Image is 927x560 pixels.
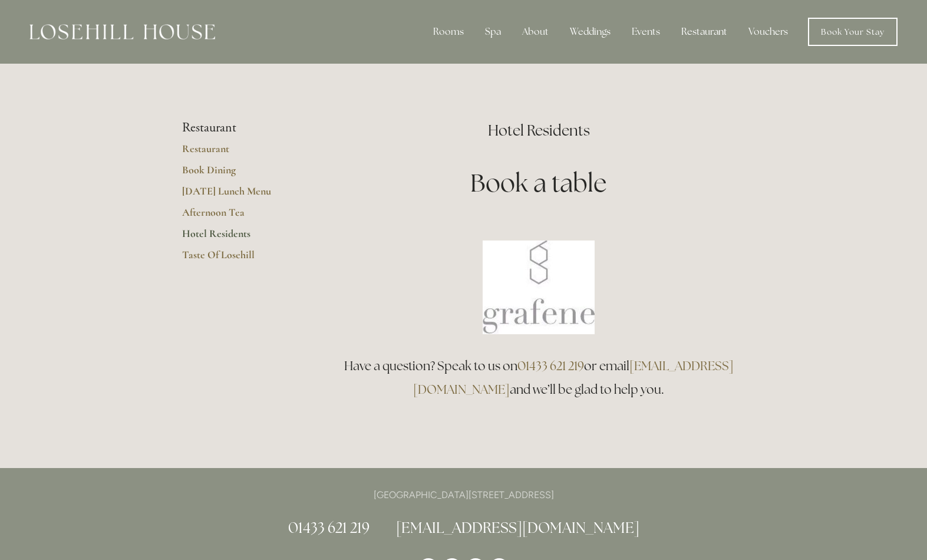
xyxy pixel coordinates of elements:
a: [EMAIL_ADDRESS][DOMAIN_NAME] [413,358,734,397]
a: [EMAIL_ADDRESS][DOMAIN_NAME] [396,518,639,537]
div: Restaurant [672,20,737,44]
div: Rooms [424,20,473,44]
a: Taste Of Losehill [182,248,295,269]
div: Weddings [560,20,620,44]
a: Afternoon Tea [182,206,295,227]
div: Events [622,20,669,44]
a: 01433 621 219 [288,518,370,537]
a: 01433 621 219 [517,358,584,374]
img: Losehill House [29,24,215,39]
p: [GEOGRAPHIC_DATA][STREET_ADDRESS] [182,487,745,503]
h2: Hotel Residents [332,120,745,141]
h1: Book a table [332,166,745,200]
a: Vouchers [739,20,797,44]
img: Book a table at Grafene Restaurant @ Losehill [483,241,595,334]
li: Restaurant [182,120,295,136]
div: Spa [476,20,510,44]
a: Hotel Residents [182,227,295,248]
div: About [513,20,558,44]
a: Restaurant [182,142,295,163]
h3: Have a question? Speak to us on or email and we’ll be glad to help you. [332,354,745,401]
a: Book Your Stay [808,18,898,46]
a: Book Dining [182,163,295,185]
a: [DATE] Lunch Menu [182,185,295,206]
